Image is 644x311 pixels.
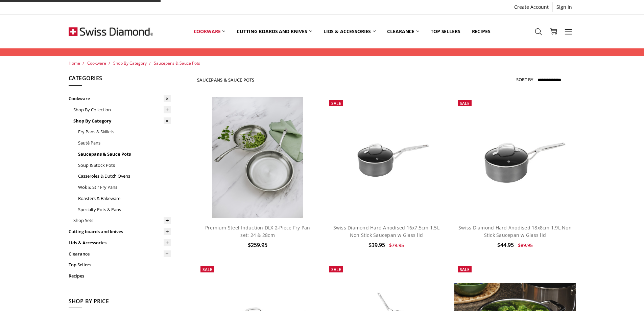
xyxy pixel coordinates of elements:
img: Free Shipping On Every Order [69,15,153,48]
img: Swiss Diamond Hard Anodised 16x7.5cm 1.5L Non Stick Saucepan w Glass lid [326,117,447,198]
a: Wok & Stir Fry Pans [78,182,171,193]
a: Premium Steel Induction DLX 2-Piece Fry Pan set: 24 & 28cm [205,224,310,238]
span: Sale [331,101,341,106]
label: Sort By [516,74,533,85]
h5: Shop By Price [69,297,171,309]
span: $89.95 [518,242,533,248]
span: $259.95 [248,241,267,249]
img: Premium steel DLX 2pc fry pan set (28 and 24cm) life style shot [212,97,303,218]
a: Top Sellers [69,259,171,270]
a: Roasters & Bakeware [78,193,171,204]
span: $39.95 [368,241,385,249]
a: Recipes [69,270,171,282]
a: Cutting boards and knives [69,226,171,237]
a: Swiss Diamond Hard Anodised 18x8cm 1.9L Non Stick Saucepan w Glass lid [454,97,575,218]
a: Cookware [69,93,171,104]
a: Sign In [553,2,576,12]
a: Recipes [466,16,496,46]
a: Shop By Collection [73,104,171,115]
a: Create Account [510,2,552,12]
span: $79.95 [389,242,404,248]
span: Sale [460,267,470,272]
a: Lids & Accessories [69,237,171,248]
a: Sauté Pans [78,137,171,149]
a: Fry Pans & Skillets [78,126,171,137]
img: Swiss Diamond Hard Anodised 18x8cm 1.9L Non Stick Saucepan w Glass lid [454,117,575,198]
span: Sale [460,101,470,106]
a: Swiss Diamond Hard Anodised 16x7.5cm 1.5L Non Stick Saucepan w Glass lid [333,224,439,238]
a: Swiss Diamond Hard Anodised 16x7.5cm 1.5L Non Stick Saucepan w Glass lid [326,97,447,218]
span: Sale [202,267,212,272]
a: Clearance [381,16,425,46]
h5: Categories [69,74,171,86]
a: Shop By Category [73,115,171,127]
a: Specialty Pots & Pans [78,204,171,215]
a: Home [69,60,80,66]
a: Premium steel DLX 2pc fry pan set (28 and 24cm) life style shot [197,97,318,218]
a: Saucepans & Sauce Pots [78,149,171,160]
span: $44.95 [497,241,514,249]
h1: Saucepans & Sauce Pots [197,77,255,83]
a: Clearance [69,248,171,260]
a: Casseroles & Dutch Ovens [78,171,171,182]
a: Cookware [87,60,106,66]
a: Lids & Accessories [318,16,381,46]
a: Top Sellers [425,16,466,46]
a: Shop By Category [113,60,147,66]
a: Cutting boards and knives [231,16,318,46]
a: Soup & Stock Pots [78,160,171,171]
a: Saucepans & Sauce Pots [154,60,200,66]
a: Swiss Diamond Hard Anodised 18x8cm 1.9L Non Stick Saucepan w Glass lid [458,224,572,238]
a: Cookware [188,16,231,46]
a: Shop Sets [73,215,171,226]
span: Sale [331,267,341,272]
